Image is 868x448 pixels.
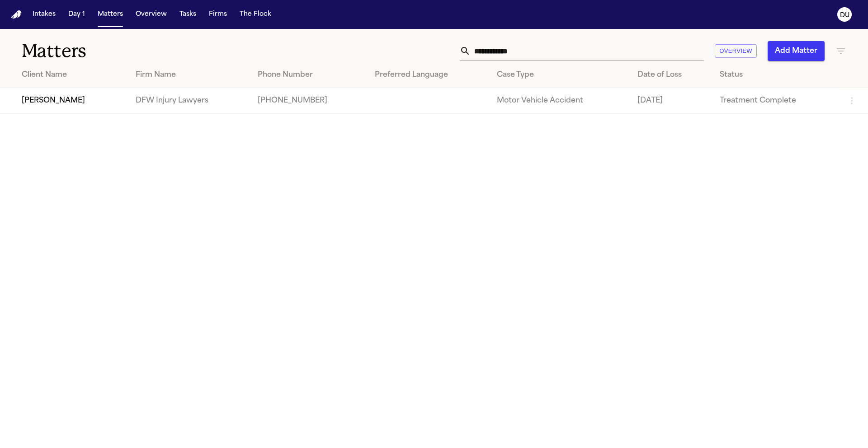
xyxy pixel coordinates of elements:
[22,40,262,62] h1: Matters
[258,70,360,80] div: Phone Number
[11,10,22,19] a: Home
[136,70,243,80] div: Firm Name
[128,88,250,114] td: DFW Injury Lawyers
[630,88,712,114] td: [DATE]
[65,6,89,23] button: Day 1
[29,6,59,23] button: Intakes
[22,70,121,80] div: Client Name
[768,41,825,61] button: Add Matter
[720,70,832,80] div: Status
[236,6,275,23] button: The Flock
[250,88,368,114] td: [PHONE_NUMBER]
[715,44,757,58] button: Overview
[132,6,170,23] button: Overview
[375,70,483,80] div: Preferred Language
[205,6,231,23] button: Firms
[497,70,623,80] div: Case Type
[712,88,839,114] td: Treatment Complete
[94,6,127,23] button: Matters
[176,6,200,23] button: Tasks
[11,10,22,19] img: Finch Logo
[637,70,705,80] div: Date of Loss
[490,88,630,114] td: Motor Vehicle Accident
